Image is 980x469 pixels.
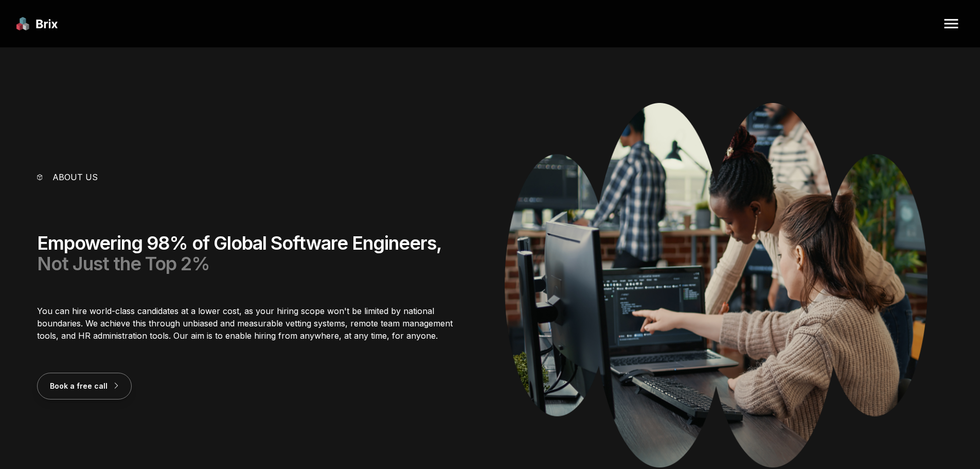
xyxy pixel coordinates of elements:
img: About Us [505,103,928,467]
span: Not Just the Top 2% [37,252,210,275]
a: Book a free call [37,380,132,391]
img: vector [37,174,42,180]
div: Empowering 98% of Global Software Engineers, [37,233,475,274]
button: Book a free call [37,373,132,399]
p: You can hire world-class candidates at a lower cost, as your hiring scope won't be limited by nat... [37,305,475,342]
p: About us [52,171,98,183]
